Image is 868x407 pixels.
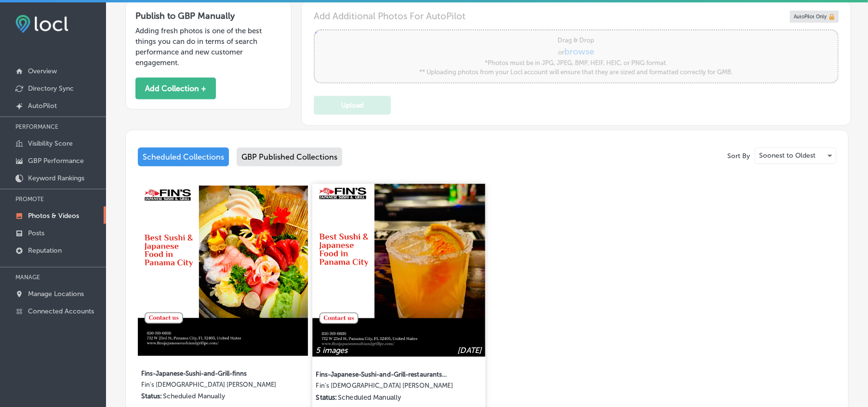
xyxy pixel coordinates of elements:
img: Collection thumbnail [313,184,485,356]
p: Connected Accounts [28,307,94,315]
p: Status: [141,392,162,400]
div: Scheduled Collections [138,148,229,166]
p: Overview [28,67,57,75]
div: GBP Published Collections [237,148,342,166]
p: Reputation [28,246,62,255]
p: Directory Sync [28,84,74,93]
label: Fin's [DEMOGRAPHIC_DATA] [PERSON_NAME] [316,382,453,393]
p: Adding fresh photos is one of the best things you can do in terms of search performance and new c... [135,26,281,68]
h3: Publish to GBP Manually [135,11,281,21]
button: Add Collection + [135,78,216,99]
label: Fins-Japanese-Sushi-and-Grill-restaurants-near-me [316,365,448,382]
p: Sort By [727,152,750,160]
p: Manage Locations [28,290,84,298]
img: Collection thumbnail [138,186,308,356]
label: Fins-Japanese-Sushi-and-Grill-finns [141,364,271,381]
p: Soonest to Oldest [759,151,815,160]
label: Fin's [DEMOGRAPHIC_DATA] [PERSON_NAME] [141,381,276,392]
p: Scheduled Manually [163,392,225,400]
p: GBP Performance [28,157,84,165]
img: fda3e92497d09a02dc62c9cd864e3231.png [15,15,68,33]
p: AutoPilot [28,102,57,110]
p: Photos & Videos [28,212,79,220]
p: 5 images [316,346,348,355]
p: Scheduled Manually [338,393,401,402]
p: Visibility Score [28,139,73,148]
div: Soonest to Oldest [755,148,836,163]
p: Posts [28,229,44,237]
p: [DATE] [458,346,482,355]
p: Status: [316,393,337,402]
p: Keyword Rankings [28,174,84,182]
